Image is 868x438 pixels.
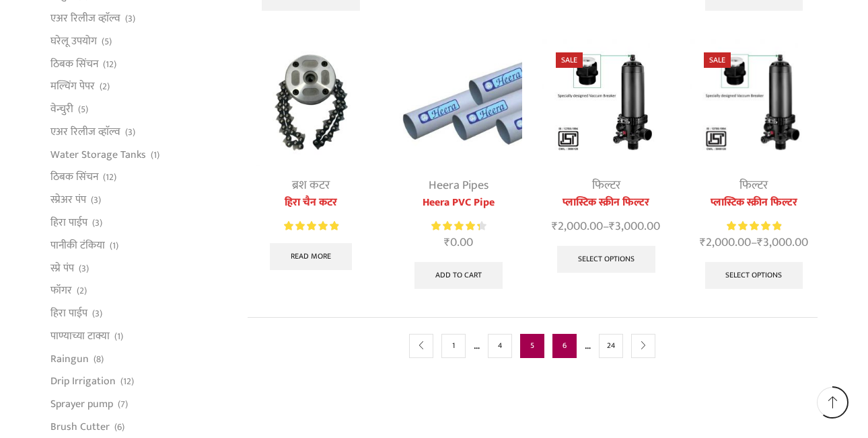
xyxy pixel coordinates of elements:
a: हिरा पाईप [50,302,87,325]
span: ₹ [552,216,558,236]
span: (1) [110,239,118,253]
span: (5) [78,103,88,116]
span: – [542,218,670,236]
bdi: 2,000.00 [700,232,751,253]
a: घरेलू उपयोग [50,30,97,52]
bdi: 3,000.00 [609,216,660,236]
a: एअर रिलीज व्हाॅल्व [50,120,120,143]
a: प्लास्टिक स्क्रीन फिल्टर [690,195,818,211]
a: वेन्चुरी [50,98,73,121]
span: (3) [79,262,89,275]
span: (3) [92,216,102,230]
span: ₹ [757,232,763,253]
a: Add to cart: “Heera PVC Pipe” [414,262,503,289]
span: (2) [100,80,110,93]
a: Page 1 [441,334,466,358]
a: फिल्टर [592,175,620,195]
a: एअर रिलीज व्हाॅल्व [50,7,120,30]
a: Page 4 [488,334,512,358]
a: ब्रश कटर [292,175,330,195]
a: फॉगर [50,279,72,302]
img: heera pvc pipe [395,39,522,166]
span: (1) [151,148,159,162]
a: Drip Irrigation [50,370,116,393]
bdi: 0.00 [444,232,473,253]
span: Sale [704,52,731,68]
a: Sprayer pump [50,393,113,416]
span: ₹ [609,216,615,236]
span: (5) [102,35,112,48]
span: (2) [77,284,87,298]
a: प्लास्टिक स्क्रीन फिल्टर [542,195,670,211]
span: ₹ [444,232,450,253]
img: प्लास्टिक स्क्रीन फिल्टर [690,39,818,166]
a: Select options for “प्लास्टिक स्क्रीन फिल्टर” [557,246,655,273]
span: (12) [120,375,134,388]
span: ₹ [700,232,706,253]
a: Water Storage Tanks [50,143,146,166]
span: (6) [114,421,124,434]
a: Raingun [50,347,89,370]
nav: Product Pagination [248,317,818,374]
div: Rated 5.00 out of 5 [284,219,338,233]
span: (3) [125,126,135,139]
span: Rated out of 5 [431,219,480,233]
span: Sale [556,52,583,68]
bdi: 3,000.00 [757,232,808,253]
span: Page 5 [520,334,544,358]
span: (3) [91,193,101,207]
a: पाण्याच्या टाक्या [50,324,110,347]
img: Chain Cutter [248,39,375,166]
a: फिल्टर [739,175,768,195]
span: (8) [94,353,104,366]
img: प्लास्टिक स्क्रीन फिल्टर [542,39,670,166]
a: स्प्रेअर पंप [50,189,86,212]
span: Rated out of 5 [284,219,338,233]
a: मल्चिंग पेपर [50,75,95,98]
span: (3) [92,307,102,320]
span: – [690,234,818,252]
span: (12) [103,171,116,184]
a: Select options for “प्लास्टिक स्क्रीन फिल्टर” [705,262,803,289]
a: Page 6 [552,334,577,358]
bdi: 2,000.00 [552,216,603,236]
a: हिरा पाईप [50,211,87,234]
span: (12) [103,58,116,71]
span: … [474,337,480,354]
div: Rated 5.00 out of 5 [727,219,781,233]
span: (7) [118,398,128,411]
span: Rated out of 5 [727,219,781,233]
a: ठिबक सिंचन [50,166,98,189]
a: Page 24 [599,334,623,358]
span: (3) [125,12,135,26]
span: (1) [114,330,123,343]
a: ठिबक सिंचन [50,52,98,75]
a: पानीकी टंकिया [50,234,105,257]
a: स्प्रे पंप [50,257,74,279]
span: … [585,337,591,354]
a: हिरा चैन कटर [248,195,375,211]
a: Heera Pipes [429,175,489,195]
a: Heera PVC Pipe [395,195,522,211]
div: Rated 4.44 out of 5 [431,219,486,233]
a: Read more about “हिरा चैन कटर” [270,243,352,270]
